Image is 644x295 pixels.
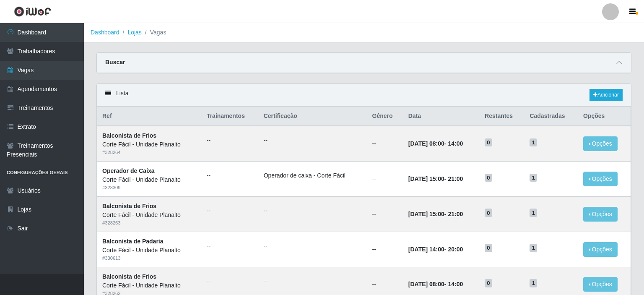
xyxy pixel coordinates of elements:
span: 1 [530,174,537,182]
div: # 328264 [102,149,197,156]
img: CoreUI Logo [14,6,51,17]
time: [DATE] 08:00 [408,281,444,287]
button: Opções [583,136,618,151]
strong: - [408,140,463,147]
a: Adicionar [589,89,623,101]
td: -- [367,196,403,232]
ul: -- [264,277,362,285]
time: [DATE] 14:00 [408,246,444,253]
button: Opções [583,207,618,222]
span: 1 [530,279,537,287]
ul: -- [207,171,254,180]
strong: - [408,211,463,217]
time: 14:00 [448,281,463,287]
div: Corte Fácil - Unidade Planalto [102,175,197,184]
div: Corte Fácil - Unidade Planalto [102,140,197,149]
strong: Balconista de Frios [102,203,156,209]
div: Corte Fácil - Unidade Planalto [102,281,197,290]
strong: - [408,246,463,253]
strong: Operador de Caixa [102,167,155,174]
div: Lista [97,84,631,106]
ul: -- [264,136,362,145]
th: Gênero [367,107,403,126]
ul: -- [264,206,362,215]
span: 0 [485,244,492,252]
span: 0 [485,138,492,147]
time: 21:00 [448,175,463,182]
strong: - [408,281,463,287]
span: 0 [485,174,492,182]
span: 1 [530,209,537,217]
th: Trainamentos [202,107,259,126]
button: Opções [583,277,618,292]
th: Opções [578,107,631,126]
time: [DATE] 08:00 [408,140,444,147]
div: # 328309 [102,184,197,191]
th: Restantes [480,107,525,126]
ul: -- [207,136,254,145]
strong: Buscar [105,59,125,65]
button: Opções [583,242,618,257]
div: # 328263 [102,219,197,227]
span: 0 [485,279,492,287]
ul: -- [207,242,254,251]
a: Lojas [127,29,141,36]
th: Data [403,107,480,126]
div: Corte Fácil - Unidade Planalto [102,246,197,255]
strong: Balconista de Frios [102,132,156,139]
strong: Balconista de Padaria [102,238,164,245]
span: 0 [485,209,492,217]
div: Corte Fácil - Unidade Planalto [102,211,197,219]
div: # 330613 [102,255,197,262]
td: -- [367,126,403,161]
time: [DATE] 15:00 [408,211,444,217]
th: Cadastradas [525,107,578,126]
strong: Balconista de Frios [102,273,156,280]
span: 1 [530,138,537,147]
time: 14:00 [448,140,463,147]
ul: -- [207,277,254,285]
nav: breadcrumb [84,23,644,42]
a: Dashboard [91,29,119,36]
span: 1 [530,244,537,252]
time: 20:00 [448,246,463,253]
th: Ref [97,107,202,126]
ul: -- [264,242,362,251]
th: Certificação [259,107,367,126]
td: -- [367,162,403,197]
time: [DATE] 15:00 [408,175,444,182]
time: 21:00 [448,211,463,217]
strong: - [408,175,463,182]
li: Vagas [142,28,166,37]
ul: -- [207,206,254,215]
button: Opções [583,172,618,186]
li: Operador de caixa - Corte Fácil [264,171,362,180]
td: -- [367,232,403,267]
